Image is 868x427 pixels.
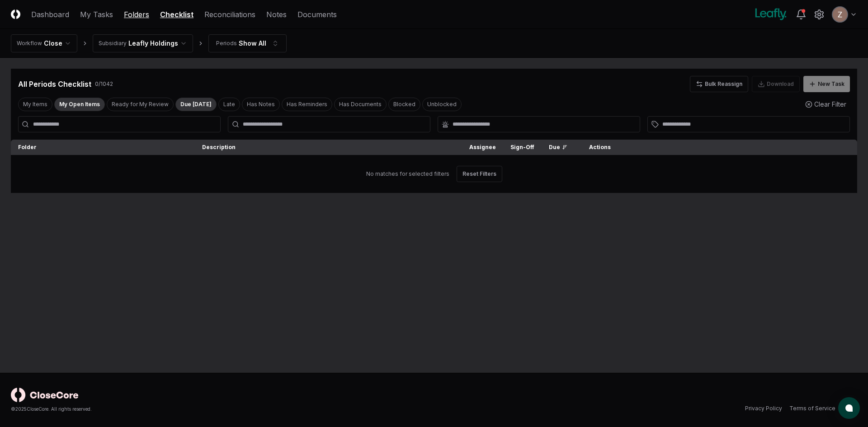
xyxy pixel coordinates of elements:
[11,406,434,413] div: © 2025 CloseCore. All rights reserved.
[422,98,462,111] button: Unblocked
[218,98,240,111] button: Late
[802,96,850,113] button: Clear Filter
[789,404,835,413] a: Terms of Service
[95,80,113,88] div: 0 / 1042
[17,39,42,47] div: Workflow
[366,170,449,178] div: No matches for selected filters
[753,7,788,22] img: Leafly logo
[11,9,20,19] img: Logo
[462,140,503,155] th: Assignee
[18,98,52,111] button: My Items
[99,39,127,47] div: Subsidiary
[54,98,105,111] button: My Open Items
[195,140,462,155] th: Description
[18,79,91,89] div: All Periods Checklist
[388,98,420,111] button: Blocked
[80,9,113,20] a: My Tasks
[503,140,542,155] th: Sign-Off
[690,76,748,92] button: Bulk Reassign
[160,9,193,20] a: Checklist
[175,98,217,111] button: Due Today
[457,166,502,182] button: Reset Filters
[216,39,237,47] div: Periods
[11,34,287,52] nav: breadcrumb
[124,9,149,20] a: Folders
[549,143,567,151] div: Due
[282,98,332,111] button: Has Reminders
[107,98,174,111] button: Ready for My Review
[833,7,847,22] img: ACg8ocKnDsamp5-SE65NkOhq35AnOBarAXdzXQ03o9g231ijNgHgyA=s96-c
[334,98,387,111] button: Has Documents
[297,9,337,20] a: Documents
[242,98,280,111] button: Has Notes
[208,34,287,52] button: PeriodsShow All
[239,38,266,48] div: Show All
[582,143,850,151] div: Actions
[204,9,255,20] a: Reconciliations
[745,404,782,413] a: Privacy Policy
[11,140,195,155] th: Folder
[838,397,860,419] button: atlas-launcher
[31,9,69,20] a: Dashboard
[11,388,79,402] img: logo
[266,9,287,20] a: Notes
